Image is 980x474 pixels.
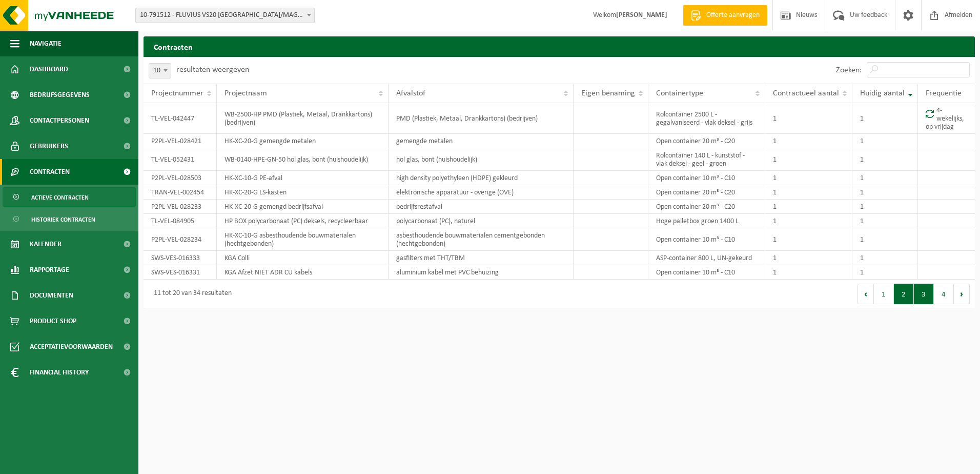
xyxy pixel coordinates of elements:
td: 1 [852,228,918,251]
td: P2PL-VEL-028234 [144,228,217,251]
span: Product Shop [30,308,76,334]
span: Historiek contracten [31,210,95,229]
td: 1 [852,103,918,134]
td: HK-XC-10-G asbesthoudende bouwmaterialen (hechtgebonden) [217,228,389,251]
td: 1 [852,171,918,185]
span: Bedrijfsgegevens [30,82,90,108]
span: Huidig aantal [860,89,905,97]
td: 1 [765,148,852,171]
button: 2 [894,284,914,304]
td: SWS-VES-016331 [144,265,217,280]
td: Open container 20 m³ - C20 [648,200,765,214]
td: ASP-container 800 L, UN-gekeurd [648,251,765,265]
td: asbesthoudende bouwmaterialen cementgebonden (hechtgebonden) [389,228,574,251]
td: TRAN-VEL-002454 [144,185,217,200]
td: Open container 10 m³ - C10 [648,265,765,280]
span: Containertype [656,89,703,97]
span: Documenten [30,283,73,308]
td: PMD (Plastiek, Metaal, Drankkartons) (bedrijven) [389,103,574,134]
span: Contracten [30,159,70,185]
span: Navigatie [30,31,62,56]
button: 4 [934,284,954,304]
td: 1 [852,214,918,228]
td: HP BOX polycarbonaat (PC) deksels, recycleerbaar [217,214,389,228]
span: 10 [149,64,171,78]
td: polycarbonaat (PC), naturel [389,214,574,228]
td: TL-VEL-084905 [144,214,217,228]
td: SWS-VES-016333 [144,251,217,265]
td: 1 [765,251,852,265]
strong: [PERSON_NAME] [616,11,667,19]
div: 11 tot 20 van 34 resultaten [149,285,232,303]
span: Financial History [30,360,89,385]
td: 1 [765,214,852,228]
span: Projectnaam [224,89,267,97]
span: Frequentie [926,89,962,97]
td: KGA Afzet NIET ADR CU kabels [217,265,389,280]
span: Afvalstof [396,89,425,97]
span: Offerte aanvragen [704,10,762,21]
span: Acceptatievoorwaarden [30,334,113,360]
h2: Contracten [144,36,975,56]
td: hol glas, bont (huishoudelijk) [389,148,574,171]
span: Dashboard [30,56,68,82]
td: high density polyethyleen (HDPE) gekleurd [389,171,574,185]
a: Historiek contracten [3,209,136,229]
td: 1 [765,185,852,200]
span: Contractueel aantal [773,89,839,97]
label: resultaten weergeven [176,66,249,74]
td: 1 [765,228,852,251]
span: 10 [149,63,171,78]
td: 1 [765,200,852,214]
td: P2PL-VEL-028503 [144,171,217,185]
td: gemengde metalen [389,134,574,148]
td: Open container 10 m³ - C10 [648,171,765,185]
td: TL-VEL-052431 [144,148,217,171]
td: 1 [765,171,852,185]
span: Contactpersonen [30,108,89,133]
td: 1 [852,148,918,171]
span: 10-791512 - FLUVIUS VS20 ANTWERPEN/MAGAZIJN, KLANTENKANTOOR EN INFRA - DEURNE [136,8,314,23]
td: 1 [765,265,852,280]
td: TL-VEL-042447 [144,103,217,134]
td: 1 [852,265,918,280]
td: Hoge palletbox groen 1400 L [648,214,765,228]
td: Open container 20 m³ - C20 [648,185,765,200]
td: Rolcontainer 140 L - kunststof - vlak deksel - geel - groen [648,148,765,171]
td: Open container 20 m³ - C20 [648,134,765,148]
td: HK-XC-10-G PE-afval [217,171,389,185]
td: 1 [765,103,852,134]
span: Eigen benaming [581,89,635,97]
td: bedrijfsrestafval [389,200,574,214]
a: Actieve contracten [3,187,136,207]
span: Rapportage [30,257,69,283]
td: HK-XC-20-G gemengd bedrijfsafval [217,200,389,214]
label: Zoeken: [836,66,862,74]
td: 4-wekelijks, op vrijdag [918,103,975,134]
td: 1 [765,134,852,148]
button: Next [954,284,970,304]
span: Projectnummer [151,89,203,97]
td: 1 [852,134,918,148]
td: HK-XC-20-G LS-kasten [217,185,389,200]
span: Kalender [30,231,62,257]
a: Offerte aanvragen [683,5,767,26]
td: 1 [852,200,918,214]
td: WB-0140-HPE-GN-50 hol glas, bont (huishoudelijk) [217,148,389,171]
td: 1 [852,185,918,200]
td: gasfilters met THT/TBM [389,251,574,265]
span: Gebruikers [30,133,68,159]
td: aluminium kabel met PVC behuizing [389,265,574,280]
td: HK-XC-20-G gemengde metalen [217,134,389,148]
button: 1 [874,284,894,304]
span: Actieve contracten [31,188,89,207]
td: elektronische apparatuur - overige (OVE) [389,185,574,200]
td: KGA Colli [217,251,389,265]
td: Open container 10 m³ - C10 [648,228,765,251]
td: P2PL-VEL-028233 [144,200,217,214]
span: 10-791512 - FLUVIUS VS20 ANTWERPEN/MAGAZIJN, KLANTENKANTOOR EN INFRA - DEURNE [135,8,315,23]
button: Previous [857,284,874,304]
td: Rolcontainer 2500 L - gegalvaniseerd - vlak deksel - grijs [648,103,765,134]
button: 3 [914,284,934,304]
td: P2PL-VEL-028421 [144,134,217,148]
